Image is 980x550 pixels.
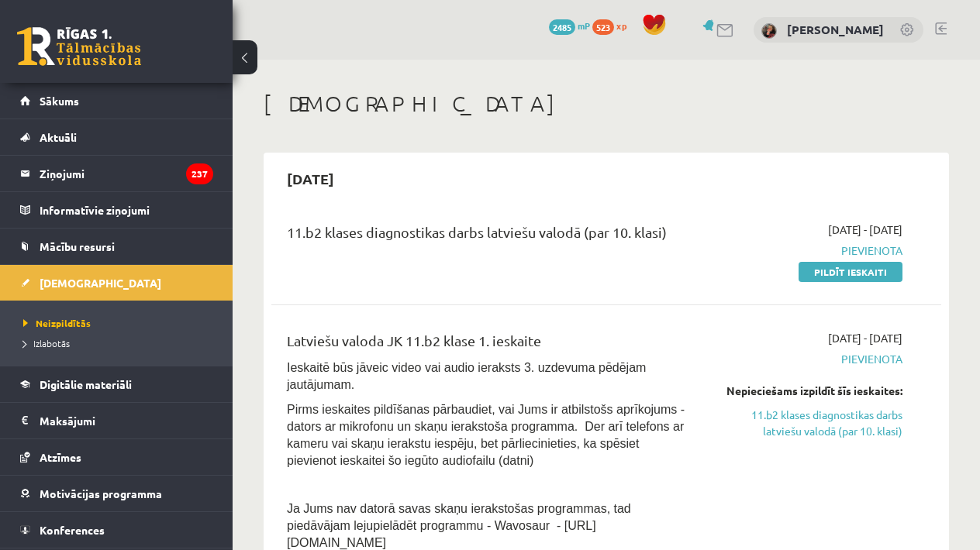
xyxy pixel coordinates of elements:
span: Sākums [40,94,79,108]
span: Konferences [40,523,105,537]
span: mP [578,19,590,32]
span: Atzīmes [40,450,81,464]
a: 11.b2 klases diagnostikas darbs latviešu valodā (par 10. klasi) [713,407,902,439]
span: [DATE] - [DATE] [828,330,902,346]
span: Mācību resursi [40,239,115,253]
span: Pievienota [713,242,902,259]
span: Ja Jums nav datorā savas skaņu ierakstošas programmas, tad piedāvājam lejupielādēt programmu - Wa... [287,502,631,549]
legend: Ziņojumi [40,156,213,191]
span: Pirms ieskaites pildīšanas pārbaudiet, vai Jums ir atbilstošs aprīkojums - dators ar mikrofonu un... [287,403,685,467]
a: Rīgas 1. Tālmācības vidusskola [17,27,141,66]
div: Nepieciešams izpildīt šīs ieskaites: [713,383,902,399]
span: xp [616,19,626,32]
a: Ziņojumi237 [20,156,213,191]
span: Motivācijas programma [40,486,162,500]
span: 523 [592,19,614,35]
a: Motivācijas programma [20,476,213,511]
a: Sākums [20,83,213,119]
span: Pievienota [713,351,902,367]
span: 2485 [549,19,575,35]
a: Maksājumi [20,403,213,438]
legend: Informatīvie ziņojumi [40,192,213,228]
legend: Maksājumi [40,403,213,438]
i: 237 [186,163,213,184]
a: Atzīmes [20,439,213,475]
a: Aktuāli [20,119,213,155]
a: Informatīvie ziņojumi [20,192,213,228]
a: Digitālie materiāli [20,366,213,402]
a: Mācību resursi [20,229,213,264]
a: 2485 mP [549,19,590,32]
span: [DEMOGRAPHIC_DATA] [40,276,161,290]
div: Latviešu valoda JK 11.b2 klase 1. ieskaite [287,330,689,359]
div: 11.b2 klases diagnostikas darbs latviešu valodā (par 10. klasi) [287,222,689,250]
a: 523 xp [592,19,634,32]
a: Izlabotās [23,336,217,350]
h2: [DATE] [271,160,350,197]
span: Aktuāli [40,130,77,144]
span: [DATE] - [DATE] [828,222,902,238]
img: Oļesja Mikoļuka [761,23,777,39]
a: Neizpildītās [23,316,217,330]
a: Pildīt ieskaiti [799,262,902,282]
span: Ieskaitē būs jāveic video vai audio ieraksts 3. uzdevuma pēdējam jautājumam. [287,361,646,391]
span: Izlabotās [23,337,70,349]
h1: [DEMOGRAPHIC_DATA] [264,91,949,117]
a: [PERSON_NAME] [787,22,884,37]
span: Digitālie materiāli [40,377,132,391]
a: Konferences [20,512,213,548]
span: Neizpildītās [23,317,91,329]
a: [DEMOGRAPHIC_DATA] [20,265,213,301]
